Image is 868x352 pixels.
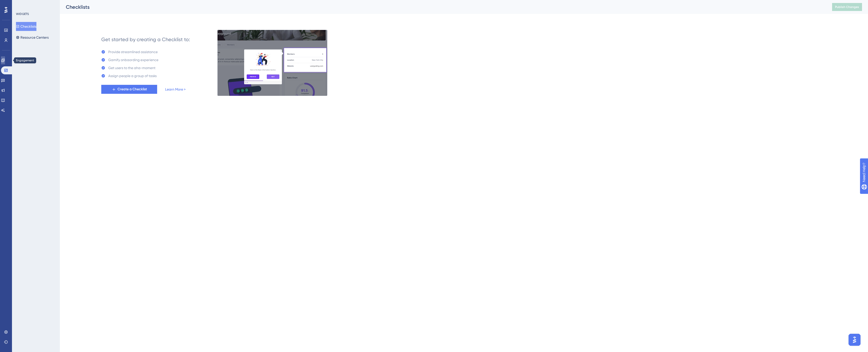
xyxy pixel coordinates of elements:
button: Create a Checklist [101,85,157,94]
button: Checklists [16,22,36,31]
button: Resource Centers [16,33,49,42]
div: Get users to the aha-moment [108,65,155,71]
span: Create a Checklist [117,86,147,92]
div: Get started by creating a Checklist to: [101,36,190,43]
div: WIDGETS [16,12,29,16]
div: Gamify onbaording experience [108,57,158,63]
span: Publish Changes [835,5,859,9]
img: e28e67207451d1beac2d0b01ddd05b56.gif [217,30,327,96]
div: Provide streamlined assistance [108,49,158,55]
button: Publish Changes [832,3,862,11]
div: Assign people a group of tasks [108,73,157,79]
span: Need Help? [12,1,31,7]
iframe: UserGuiding AI Assistant Launcher [847,332,862,347]
a: Learn More > [165,86,186,92]
div: Checklists [66,3,820,10]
